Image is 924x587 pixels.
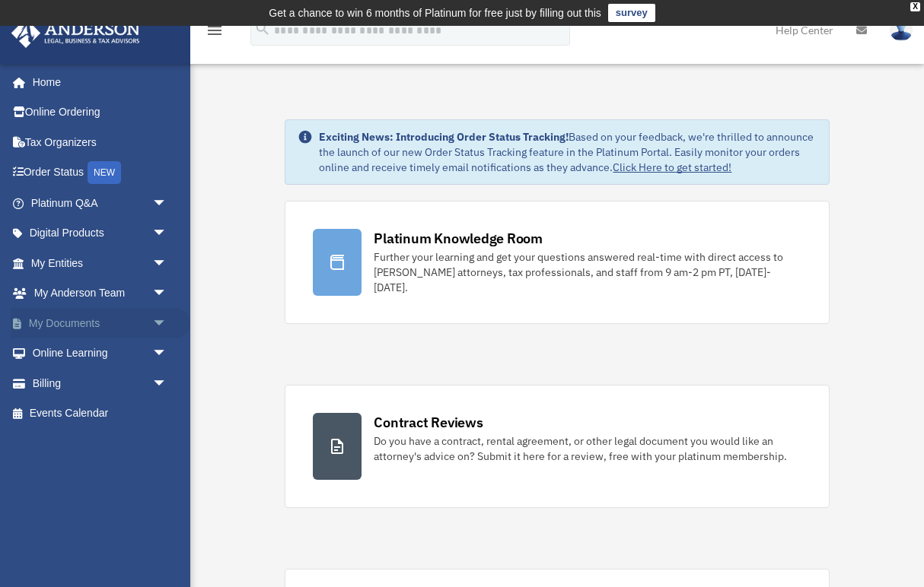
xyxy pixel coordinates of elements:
[11,218,190,249] a: Digital Productsarrow_drop_down
[11,338,190,369] a: Online Learningarrow_drop_down
[11,157,190,189] a: Order StatusNEW
[88,161,121,184] div: NEW
[11,188,190,218] a: Platinum Q&Aarrow_drop_down
[152,308,183,339] span: arrow_drop_down
[11,248,190,278] a: My Entitiesarrow_drop_down
[613,160,731,174] a: Click Here to get started!
[11,308,190,338] a: My Documentsarrow_drop_down
[269,4,601,22] div: Get a chance to win 6 months of Platinum for free just by filling out this
[319,130,569,144] strong: Exciting News: Introducing Order Status Tracking!
[152,218,183,249] span: arrow_drop_down
[7,18,145,48] img: Anderson Advisors Platinum Portal
[206,21,224,40] i: menu
[285,385,829,508] a: Contract Reviews Do you have a contract, rental agreement, or other legal document you would like...
[206,27,224,40] a: menu
[152,248,183,279] span: arrow_drop_down
[152,188,183,219] span: arrow_drop_down
[11,127,190,157] a: Tax Organizers
[152,338,183,370] span: arrow_drop_down
[285,201,829,324] a: Platinum Knowledge Room Further your learning and get your questions answered real-time with dire...
[374,433,801,464] div: Do you have a contract, rental agreement, or other legal document you would like an attorney's ad...
[11,278,190,309] a: My Anderson Teamarrow_drop_down
[890,19,913,41] img: User Pic
[374,249,801,295] div: Further your learning and get your questions answered real-time with direct access to [PERSON_NAM...
[11,97,190,128] a: Online Ordering
[910,2,920,11] div: close
[374,413,483,432] div: Contract Reviews
[11,67,183,97] a: Home
[11,368,190,398] a: Billingarrow_drop_down
[608,4,655,22] a: survey
[152,278,183,309] span: arrow_drop_down
[11,398,190,429] a: Events Calendar
[254,21,271,37] i: search
[152,368,183,399] span: arrow_drop_down
[319,129,816,175] div: Based on your feedback, we're thrilled to announce the launch of our new Order Status Tracking fe...
[374,229,543,248] div: Platinum Knowledge Room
